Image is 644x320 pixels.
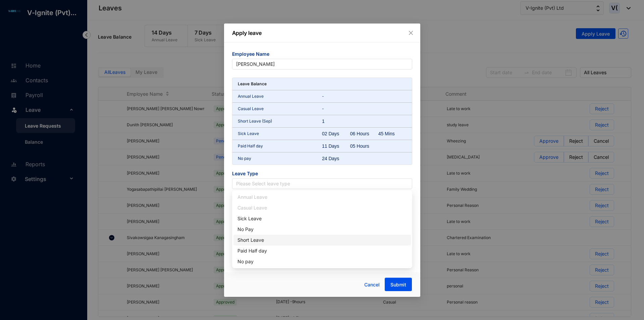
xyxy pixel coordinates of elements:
[322,155,350,162] div: 24 Days
[233,235,411,245] div: Short Leave
[378,130,407,137] div: 45 Mins
[238,81,267,87] p: Leave Balance
[322,130,350,137] div: 02 Days
[232,51,412,59] span: Employee Name
[233,224,411,235] div: No Pay
[237,236,407,244] div: Short Leave
[238,105,322,112] p: Casual Leave
[233,202,411,213] div: Casual Leave
[237,258,407,265] div: No pay
[233,213,411,224] div: Sick Leave
[238,118,322,125] p: Short Leave (Sep)
[237,215,407,222] div: Sick Leave
[364,281,380,288] span: Cancel
[322,143,350,149] div: 11 Days
[237,247,407,255] div: Paid Half day
[322,118,350,125] div: 1
[385,278,412,291] button: Submit
[359,278,385,291] button: Cancel
[233,256,411,267] div: No pay
[238,130,322,137] p: Sick Leave
[232,170,412,178] span: Leave Type
[350,143,378,149] div: 05 Hours
[232,29,412,37] p: Apply leave
[238,93,322,100] p: Annual Leave
[408,30,414,36] span: close
[237,193,407,201] div: Annual Leave
[233,245,411,256] div: Paid Half day
[237,226,407,233] div: No Pay
[350,130,378,137] div: 06 Hours
[390,281,406,288] span: Submit
[322,105,407,112] p: -
[238,155,322,162] p: No pay
[407,29,415,37] button: Close
[322,93,407,100] p: -
[238,143,322,149] p: Paid Half day
[233,192,411,202] div: Annual Leave
[237,204,407,212] div: Casual Leave
[236,59,408,69] span: Fathima Farasha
